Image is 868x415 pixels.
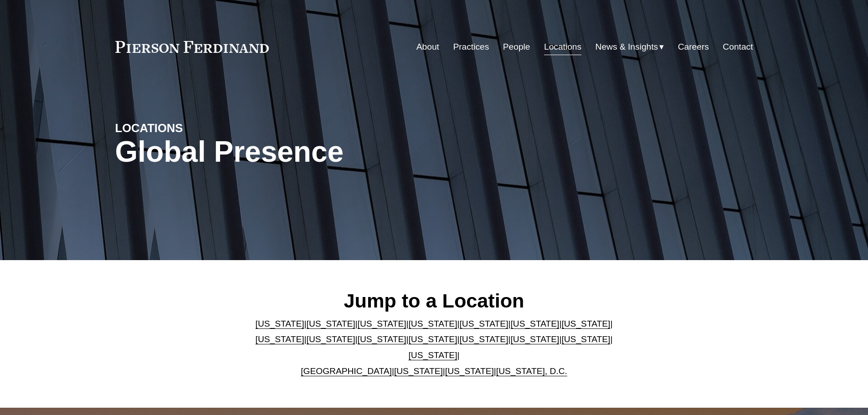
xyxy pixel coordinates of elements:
a: [US_STATE] [358,319,406,328]
a: [US_STATE] [409,350,457,360]
a: [US_STATE] [445,366,494,376]
a: [US_STATE] [409,334,457,344]
a: [US_STATE] [394,366,443,376]
a: [US_STATE], D.C. [496,366,567,376]
a: [US_STATE] [307,334,355,344]
a: Locations [544,38,581,56]
a: [US_STATE] [459,319,508,328]
a: folder dropdown [596,38,664,56]
a: [US_STATE] [459,334,508,344]
a: About [416,38,439,56]
a: Careers [678,38,709,56]
p: | | | | | | | | | | | | | | | | | | [248,316,620,379]
a: [US_STATE] [358,334,406,344]
a: [US_STATE] [510,319,559,328]
a: [US_STATE] [256,319,304,328]
a: [US_STATE] [256,334,304,344]
a: [US_STATE] [561,319,610,328]
a: [US_STATE] [561,334,610,344]
a: [US_STATE] [409,319,457,328]
a: Practices [453,38,489,56]
h4: LOCATIONS [115,121,275,135]
h2: Jump to a Location [248,289,620,313]
a: [US_STATE] [510,334,559,344]
a: [US_STATE] [307,319,355,328]
h1: Global Presence [115,135,540,169]
a: People [503,38,530,56]
a: [GEOGRAPHIC_DATA] [301,366,392,376]
span: News & Insights [596,39,658,55]
a: Contact [723,38,753,56]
